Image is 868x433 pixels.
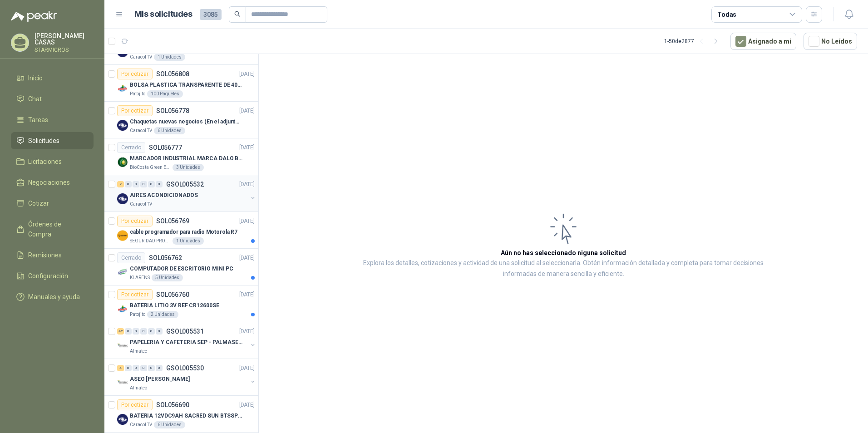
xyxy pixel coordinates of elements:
p: Explora los detalles, cotizaciones y actividad de una solicitud al seleccionarla. Obtén informaci... [350,258,777,280]
a: Tareas [11,111,94,128]
p: Almatec [130,384,147,392]
p: COMPUTADOR DE ESCRITORIO MINI PC [130,265,233,273]
p: PAPELERIA Y CAFETERIA SEP - PALMASECA [130,338,243,347]
p: [DATE] [239,143,255,152]
div: 0 [148,181,155,187]
p: [DATE] [239,107,255,115]
a: Solicitudes [11,132,94,149]
div: 0 [140,328,147,335]
p: [DATE] [239,364,255,373]
a: 2 0 0 0 0 0 GSOL005532[DATE] Company LogoAIRES ACONDICIONADOSCaracol TV [117,179,256,208]
span: Negociaciones [28,177,70,187]
p: [DATE] [239,217,255,226]
img: Company Logo [117,157,128,167]
p: SOL056769 [156,218,189,224]
div: 42 [117,328,124,335]
a: Chat [11,90,94,108]
div: 0 [140,365,147,371]
a: CerradoSOL056762[DATE] Company LogoCOMPUTADOR DE ESCRITORIO MINI PCKLARENS5 Unidades [104,249,258,285]
div: 0 [156,328,163,335]
p: BOLSA PLASTICA TRANSPARENTE DE 40*60 CMS [130,81,243,89]
a: Negociaciones [11,174,94,191]
a: Por cotizarSOL056690[DATE] Company LogoBATERIA 12VDC9AH SACRED SUN BTSSP12-9HRCaracol TV6 Unidades [104,396,258,433]
div: 0 [156,181,163,187]
div: 3 Unidades [173,164,204,171]
button: No Leídos [804,33,857,50]
div: Cerrado [117,252,145,263]
a: Por cotizarSOL056778[DATE] Company LogoChaquetas nuevas negocios (En el adjunto mas informacion)C... [104,102,258,138]
div: 6 Unidades [154,127,185,134]
p: BioCosta Green Energy S.A.S [130,164,171,171]
img: Company Logo [117,120,128,131]
div: Cerrado [117,142,145,153]
p: MARCADOR INDUSTRIAL MARCA DALO BLANCO [130,154,243,163]
p: SOL056777 [149,144,182,151]
div: Por cotizar [117,69,153,79]
p: Caracol TV [130,421,152,428]
p: SOL056762 [149,255,182,261]
img: Company Logo [117,230,128,241]
p: [DATE] [239,70,255,79]
p: GSOL005531 [166,328,204,335]
p: Caracol TV [130,201,152,208]
p: Chaquetas nuevas negocios (En el adjunto mas informacion) [130,118,243,126]
div: 0 [148,328,155,335]
span: 3085 [200,9,222,20]
div: 0 [125,328,132,335]
p: STARMICROS [35,47,94,53]
button: Asignado a mi [730,33,796,50]
a: Por cotizarSOL056769[DATE] Company Logocable programador para radio Motorola R7SEGURIDAD PROVISER... [104,212,258,249]
h3: Aún no has seleccionado niguna solicitud [501,248,626,258]
img: Company Logo [117,414,128,425]
span: search [234,11,241,17]
p: [DATE] [239,290,255,299]
p: Caracol TV [130,54,152,61]
img: Company Logo [117,377,128,388]
span: Manuales y ayuda [28,292,80,302]
a: Manuales y ayuda [11,288,94,305]
p: [PERSON_NAME] CASAS [35,33,94,45]
p: Almatec [130,348,147,355]
span: Chat [28,94,42,104]
span: Tareas [28,115,48,125]
div: 2 [117,181,124,187]
div: 0 [125,181,132,187]
div: 0 [156,365,163,371]
a: Por cotizarSOL056808[DATE] Company LogoBOLSA PLASTICA TRANSPARENTE DE 40*60 CMSPatojito100 Paquetes [104,65,258,102]
p: [DATE] [239,254,255,262]
div: Todas [717,10,736,20]
p: [DATE] [239,401,255,409]
p: [DATE] [239,180,255,189]
span: Solicitudes [28,136,59,146]
div: 0 [148,365,155,371]
span: Configuración [28,271,68,281]
span: Inicio [28,73,43,83]
img: Company Logo [117,340,128,351]
a: Licitaciones [11,153,94,170]
img: Company Logo [117,193,128,204]
p: SOL056778 [156,108,189,114]
div: 0 [133,365,139,371]
span: Licitaciones [28,157,62,167]
p: BATERIA 12VDC9AH SACRED SUN BTSSP12-9HR [130,412,243,420]
div: 1 Unidades [173,237,204,245]
a: Remisiones [11,246,94,264]
div: 1 Unidades [154,54,185,61]
div: 4 [117,365,124,371]
div: 0 [133,328,139,335]
div: 2 Unidades [147,311,178,318]
p: SOL056808 [156,71,189,77]
div: Por cotizar [117,216,153,226]
p: AIRES ACONDICIONADOS [130,191,198,200]
a: CerradoSOL056777[DATE] Company LogoMARCADOR INDUSTRIAL MARCA DALO BLANCOBioCosta Green Energy S.A... [104,138,258,175]
img: Logo peakr [11,11,57,22]
p: cable programador para radio Motorola R7 [130,228,237,236]
p: SOL056760 [156,291,189,298]
h1: Mis solicitudes [134,8,192,21]
p: Patojito [130,90,145,98]
div: 0 [140,181,147,187]
div: Por cotizar [117,105,153,116]
div: 6 Unidades [154,421,185,428]
a: 42 0 0 0 0 0 GSOL005531[DATE] Company LogoPAPELERIA Y CAFETERIA SEP - PALMASECAAlmatec [117,326,256,355]
div: Por cotizar [117,289,153,300]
